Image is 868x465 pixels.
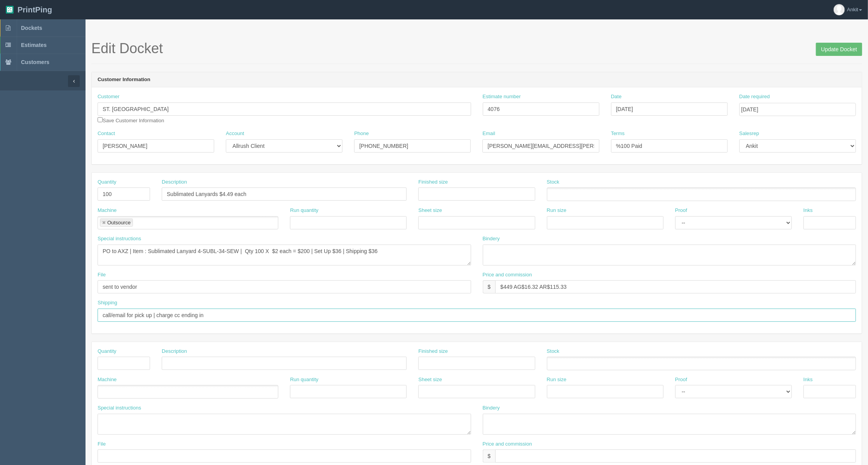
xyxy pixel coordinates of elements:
label: Machine [98,207,117,214]
label: Description [162,348,187,355]
label: Run quantity [290,376,318,383]
label: Quantity [98,179,116,186]
span: Dockets [21,25,42,31]
label: Shipping [98,299,117,307]
label: Quantity [98,348,116,355]
label: Finished size [418,348,448,355]
div: Save Customer Information [98,93,471,124]
input: Enter customer name [98,102,471,116]
span: Customers [21,59,49,65]
label: Date required [739,93,770,101]
label: Stock [547,348,560,355]
label: Price and commission [483,441,532,448]
header: Customer Information [92,72,862,88]
label: Date [611,93,622,101]
div: Outsource [107,220,131,225]
label: Proof [675,207,687,214]
label: Bindery [483,404,500,412]
label: Stock [547,179,560,186]
img: avatar_default-7531ab5dedf162e01f1e0bb0964e6a185e93c5c22dfe317fb01d7f8cd2b1632c.jpg [834,4,845,15]
label: Special instructions [98,235,141,243]
label: Terms [611,130,625,137]
label: Email [482,130,495,137]
div: $ [483,449,496,463]
label: Finished size [418,179,448,186]
label: Run size [547,376,567,383]
label: Sheet size [418,376,442,383]
input: Update Docket [816,43,862,56]
label: Machine [98,376,117,383]
label: Account [226,130,244,137]
label: Proof [675,376,687,383]
label: Description [162,179,187,186]
label: Estimate number [483,93,521,101]
label: Special instructions [98,404,141,412]
label: Run quantity [290,207,318,214]
label: Contact [98,130,115,137]
label: File [98,441,106,448]
label: Salesrep [739,130,759,137]
img: logo-3e63b451c926e2ac314895c53de4908e5d424f24456219fb08d385ab2e579770.png [6,6,14,14]
textarea: PO to AXZ | Item : Sublimated Lanyard 4-SUBL-34-SEW | Qty 100 X $2 each = $200 | Set Up $36 | Shi... [98,245,471,265]
label: Price and commission [483,271,532,279]
label: Inks [803,376,813,383]
label: Bindery [483,235,500,243]
label: File [98,271,106,279]
h1: Edit Docket [91,41,862,56]
div: $ [483,280,496,293]
label: Inks [803,207,813,214]
label: Run size [547,207,567,214]
label: Sheet size [418,207,442,214]
span: Estimates [21,42,47,48]
label: Customer [98,93,119,101]
label: Phone [354,130,369,137]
